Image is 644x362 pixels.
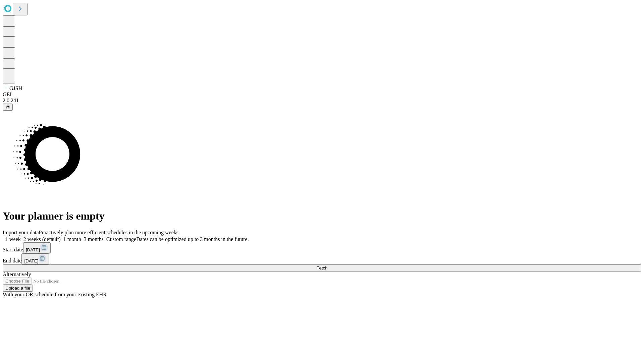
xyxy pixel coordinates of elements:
span: Proactively plan more efficient schedules in the upcoming weeks. [39,230,180,235]
span: 1 week [5,236,21,242]
span: 3 months [84,236,104,242]
div: 2.0.241 [3,98,641,104]
div: End date [3,253,641,264]
div: Start date [3,242,641,253]
span: 1 month [63,236,81,242]
button: @ [3,104,13,111]
span: Custom range [106,236,136,242]
div: GEI [3,92,641,98]
button: [DATE] [21,253,49,264]
span: Fetch [316,265,327,270]
span: 2 weeks (default) [23,236,61,242]
span: [DATE] [26,247,40,252]
span: [DATE] [24,258,38,263]
span: Alternatively [3,271,31,277]
button: Upload a file [3,285,33,292]
span: @ [5,105,10,110]
span: Import your data [3,230,39,235]
span: Dates can be optimized up to 3 months in the future. [136,236,249,242]
button: [DATE] [23,242,51,253]
button: Fetch [3,264,641,271]
span: GJSH [9,85,22,91]
h1: Your planner is empty [3,210,641,222]
span: With your OR schedule from your existing EHR [3,292,107,297]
